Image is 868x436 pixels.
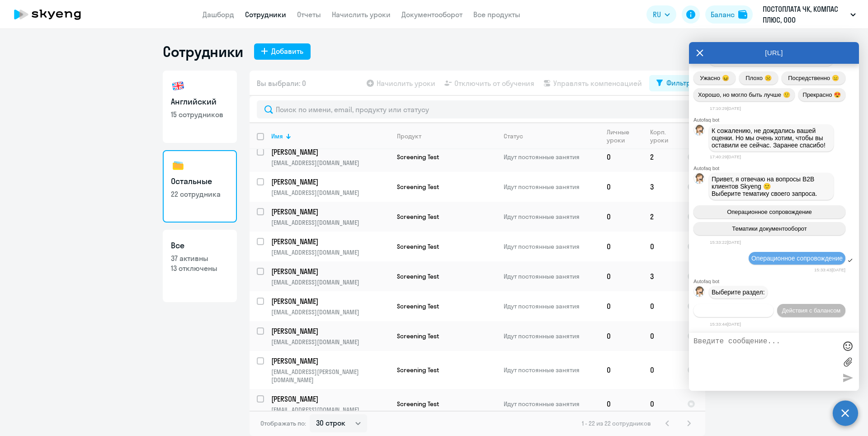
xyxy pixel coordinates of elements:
img: bot avatar [694,173,705,186]
td: 0 [643,389,680,419]
p: Идут постоянные занятия [504,213,599,221]
span: 1 - 22 из 22 сотрудников [582,419,651,427]
td: 0 [599,232,643,261]
time: 17:10:29[DATE] [710,106,741,111]
div: Autofaq bot [693,117,859,123]
span: Операционное сопровождение [727,209,812,215]
p: [PERSON_NAME] [271,394,389,404]
span: К сожалению, не дождались вашей оценки. Но мы очень хотим, чтобы вы оставили ее сейчас. Заранее с... [712,127,826,149]
a: [PERSON_NAME][EMAIL_ADDRESS][DOMAIN_NAME] [271,394,389,414]
td: 0 [599,202,643,232]
td: 0 [643,351,680,389]
p: [EMAIL_ADDRESS][DOMAIN_NAME] [271,278,389,286]
div: Добавить [271,46,303,57]
a: [PERSON_NAME][EMAIL_ADDRESS][DOMAIN_NAME] [271,296,389,316]
a: [PERSON_NAME][EMAIL_ADDRESS][DOMAIN_NAME] [271,237,389,256]
div: Фильтр [666,77,691,88]
p: Идут постоянные занятия [504,153,599,161]
p: [PERSON_NAME] [271,207,389,217]
td: 3 [643,172,680,202]
div: Статус [504,132,523,140]
span: Screening Test [397,242,439,251]
a: [PERSON_NAME][EMAIL_ADDRESS][DOMAIN_NAME] [271,177,389,197]
span: Screening Test [397,272,439,280]
p: 22 сотрудника [171,189,229,199]
img: balance [738,10,747,19]
td: 0 [643,232,680,261]
p: Идут постоянные занятия [504,302,599,310]
p: [EMAIL_ADDRESS][PERSON_NAME][DOMAIN_NAME] [271,368,389,384]
button: ПОСТОПЛАТА ЧК, КОМПАС ПЛЮС, ООО [758,4,860,25]
p: [PERSON_NAME] [271,326,389,336]
input: Поиск по имени, email, продукту или статусу [257,100,698,118]
a: Остальные22 сотрудника [163,150,237,223]
p: [EMAIL_ADDRESS][DOMAIN_NAME] [271,248,389,256]
a: Отчеты [297,10,321,19]
div: Продукт [397,132,421,140]
span: Ужасно 😖 [700,75,729,81]
p: Идут постоянные занятия [504,183,599,191]
a: Сотрудники [245,10,286,19]
div: Autofaq bot [693,166,859,171]
a: Все продукты [473,10,520,19]
a: Все37 активны13 отключены [163,230,237,302]
span: Screening Test [397,302,439,310]
img: bot avatar [694,286,705,299]
p: [PERSON_NAME] [271,296,389,306]
p: [EMAIL_ADDRESS][DOMAIN_NAME] [271,218,389,227]
button: Прекрасно 😍 [798,88,845,101]
button: Хорошо, но могло быть лучше 🙂 [693,88,795,101]
div: Autofaq bot [693,279,859,284]
h3: Остальные [171,175,229,187]
div: Статус [504,132,599,140]
p: [PERSON_NAME] [271,237,389,246]
span: Хорошо, но могло быть лучше 🙂 [698,91,790,98]
span: Screening Test [397,400,439,408]
span: Тематики документооборот [732,225,807,232]
a: Английский15 сотрудников [163,71,237,143]
button: Балансbalance [705,5,753,24]
button: Действия с балансом [777,304,845,317]
td: 3 [643,261,680,291]
p: ПОСТОПЛАТА ЧК, КОМПАС ПЛЮС, ООО [763,4,847,25]
button: RU [646,5,676,24]
td: 0 [599,321,643,351]
p: 15 сотрудников [171,109,229,119]
button: Действия по сотрудникам [693,304,774,317]
td: 0 [599,142,643,172]
h3: Все [171,240,229,251]
time: 15:33:22[DATE] [710,240,741,245]
div: Личные уроки [607,128,642,144]
p: [EMAIL_ADDRESS][DOMAIN_NAME] [271,308,389,316]
a: [PERSON_NAME][EMAIL_ADDRESS][DOMAIN_NAME] [271,326,389,346]
div: Корп. уроки [650,128,671,144]
h1: Сотрудники [163,43,243,61]
p: [EMAIL_ADDRESS][DOMAIN_NAME] [271,406,389,414]
p: [PERSON_NAME] [271,177,389,187]
td: 0 [599,172,643,202]
p: Идут постоянные занятия [504,366,599,374]
p: 13 отключены [171,263,229,273]
td: 2 [643,202,680,232]
p: Идут постоянные занятия [504,400,599,408]
p: Идут постоянные занятия [504,272,599,280]
div: Личные уроки [607,128,634,144]
h3: Английский [171,96,229,108]
td: 0 [643,291,680,321]
span: Действия с балансом [782,307,840,314]
a: [PERSON_NAME][EMAIL_ADDRESS][DOMAIN_NAME] [271,207,389,227]
td: 0 [599,261,643,291]
span: Посредственно 😑 [788,75,839,81]
span: Отображать по: [260,419,306,427]
p: [PERSON_NAME] [271,356,389,366]
p: [EMAIL_ADDRESS][DOMAIN_NAME] [271,338,389,346]
button: Ужасно 😖 [693,71,736,85]
div: Корп. уроки [650,128,679,144]
td: 0 [599,351,643,389]
td: 0 [599,291,643,321]
a: Документооборот [401,10,462,19]
span: Действия по сотрудникам [698,307,769,314]
a: [PERSON_NAME][EMAIL_ADDRESS][DOMAIN_NAME] [271,147,389,167]
span: Привет, я отвечаю на вопросы B2B клиентов Skyeng 🙂 Выберите тематику своего запроса. [712,175,817,197]
button: Плохо ☹️ [739,71,778,85]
